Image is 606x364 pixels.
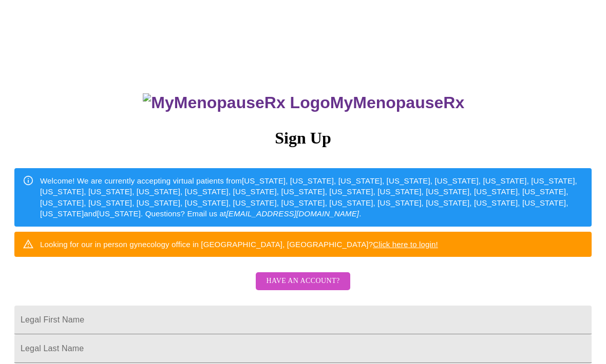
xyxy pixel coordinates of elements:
[40,171,583,224] div: Welcome! We are currently accepting virtual patients from [US_STATE], [US_STATE], [US_STATE], [US...
[143,93,330,112] img: MyMenopauseRx Logo
[40,235,438,254] div: Looking for our in person gynecology office in [GEOGRAPHIC_DATA], [GEOGRAPHIC_DATA]?
[16,93,592,112] h3: MyMenopauseRx
[226,209,359,218] em: [EMAIL_ADDRESS][DOMAIN_NAME]
[253,284,352,292] a: Have an account?
[266,275,339,288] span: Have an account?
[14,129,592,148] h3: Sign Up
[373,240,438,249] a: Click here to login!
[256,272,350,290] button: Have an account?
